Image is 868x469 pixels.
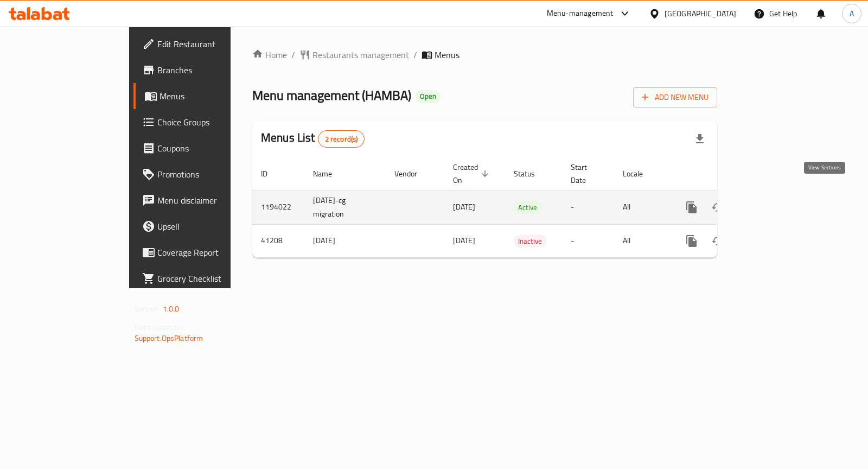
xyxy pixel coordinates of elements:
a: Edit Restaurant [133,31,274,57]
a: Restaurants management [299,48,409,61]
td: [DATE] [304,224,386,257]
span: Coverage Report [157,246,265,259]
span: [DATE] [453,233,475,248]
button: more [679,228,705,254]
span: Start Date [571,161,601,187]
span: Open [416,92,441,101]
span: Inactive [514,235,546,248]
span: Get support on: [135,320,184,334]
span: Choice Groups [157,116,265,129]
span: Menus [159,90,265,103]
button: more [679,194,705,220]
span: Menu disclaimer [157,194,265,207]
table: enhanced table [252,157,792,258]
a: Coupons [133,135,274,161]
span: Menu management ( HAMBA ) [252,83,411,107]
td: All [614,224,670,257]
div: Inactive [514,234,546,248]
li: / [413,48,417,61]
span: Status [514,167,549,180]
a: Branches [133,57,274,83]
button: Change Status [705,194,731,220]
td: [DATE]-cg migration [304,190,386,224]
span: ID [261,167,282,180]
a: Promotions [133,161,274,187]
a: Upsell [133,213,274,239]
a: Support.OpsPlatform [135,331,203,345]
td: 1194022 [252,190,304,224]
span: Restaurants management [312,48,409,61]
li: / [291,48,295,61]
span: Upsell [157,220,265,233]
span: Edit Restaurant [157,37,265,50]
span: Locale [623,167,657,180]
span: Menus [435,48,459,61]
span: Vendor [394,167,431,180]
div: Export file [687,126,713,152]
span: Coupons [157,142,265,155]
span: A [850,8,854,20]
span: Add New Menu [642,91,709,104]
div: [GEOGRAPHIC_DATA] [665,8,736,20]
a: Grocery Checklist [133,265,274,291]
a: Coverage Report [133,239,274,265]
div: Open [416,90,441,103]
div: Total records count [318,130,365,148]
span: 1.0.0 [163,302,180,316]
th: Actions [670,157,792,191]
span: Grocery Checklist [157,272,265,285]
span: Active [514,201,541,214]
span: Promotions [157,168,265,181]
span: Created On [453,161,492,187]
span: Name [313,167,346,180]
span: 2 record(s) [318,134,365,144]
div: Menu-management [547,7,614,20]
button: Change Status [705,228,731,254]
td: - [562,190,614,224]
span: Version: [135,302,161,316]
span: Branches [157,64,265,77]
button: Add New Menu [633,87,717,107]
nav: breadcrumb [252,48,717,61]
a: Choice Groups [133,109,274,135]
h2: Menus List [261,130,365,148]
span: [DATE] [453,200,475,214]
a: Menu disclaimer [133,187,274,213]
td: - [562,224,614,257]
a: Menus [133,83,274,109]
td: All [614,190,670,224]
td: 41208 [252,224,304,257]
